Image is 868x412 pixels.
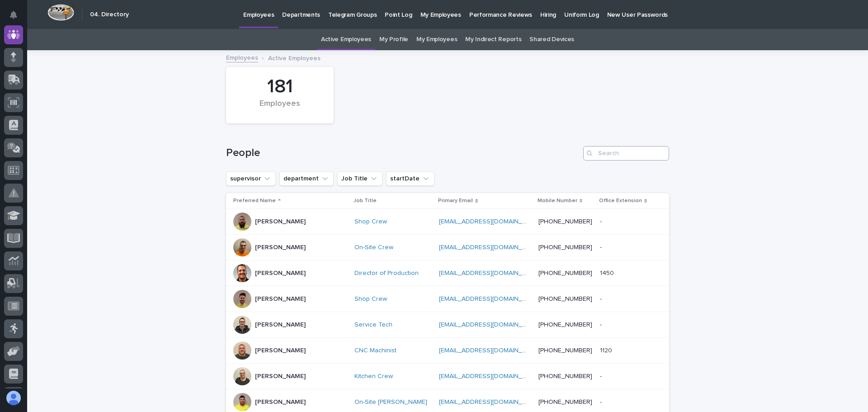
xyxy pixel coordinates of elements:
[321,29,371,50] a: Active Employees
[226,364,669,389] tr: [PERSON_NAME]Kitchen Crew [EMAIL_ADDRESS][DOMAIN_NAME] [PHONE_NUMBER]--
[354,270,419,277] a: Director of Production
[538,373,592,379] a: [PHONE_NUMBER]
[538,347,592,354] a: [PHONE_NUMBER]
[354,244,393,251] a: On-Site Crew
[439,270,541,276] a: [EMAIL_ADDRESS][DOMAIN_NAME]
[439,244,541,251] a: [EMAIL_ADDRESS][DOMAIN_NAME]
[255,398,306,406] p: [PERSON_NAME]
[354,295,387,303] a: Shop Crew
[439,218,541,225] a: [EMAIL_ADDRESS][DOMAIN_NAME]
[11,11,23,25] div: Notifications
[600,345,614,355] p: 1120
[583,146,669,161] input: Search
[465,29,521,50] a: My Indirect Reports
[600,242,604,251] p: -
[241,76,318,98] div: 181
[226,209,669,235] tr: [PERSON_NAME]Shop Crew [EMAIL_ADDRESS][DOMAIN_NAME] [PHONE_NUMBER]--
[354,347,396,355] a: CNC Machinist
[599,196,642,206] p: Office Extension
[255,295,306,303] p: [PERSON_NAME]
[538,399,592,405] a: [PHONE_NUMBER]
[600,268,616,277] p: 1450
[226,312,669,338] tr: [PERSON_NAME]Service Tech [EMAIL_ADDRESS][DOMAIN_NAME] [PHONE_NUMBER]--
[226,235,669,260] tr: [PERSON_NAME]On-Site Crew [EMAIL_ADDRESS][DOMAIN_NAME] [PHONE_NUMBER]--
[241,99,318,118] div: Employees
[538,270,592,276] a: [PHONE_NUMBER]
[354,398,427,406] a: On-Site [PERSON_NAME]
[255,347,306,355] p: [PERSON_NAME]
[354,373,393,380] a: Kitchen Crew
[538,296,592,302] a: [PHONE_NUMBER]
[600,216,604,226] p: -
[226,286,669,312] tr: [PERSON_NAME]Shop Crew [EMAIL_ADDRESS][DOMAIN_NAME] [PHONE_NUMBER]--
[538,218,592,225] a: [PHONE_NUMBER]
[379,29,408,50] a: My Profile
[255,244,306,251] p: [PERSON_NAME]
[538,244,592,251] a: [PHONE_NUMBER]
[386,171,434,186] button: startDate
[600,294,604,303] p: -
[4,5,23,24] button: Notifications
[354,218,387,226] a: Shop Crew
[255,373,306,380] p: [PERSON_NAME]
[439,322,541,328] a: [EMAIL_ADDRESS][DOMAIN_NAME]
[600,319,604,329] p: -
[268,52,321,62] p: Active Employees
[226,171,276,186] button: supervisor
[90,11,129,19] h2: 04. Directory
[439,399,541,405] a: [EMAIL_ADDRESS][DOMAIN_NAME]
[416,29,457,50] a: My Employees
[439,347,541,354] a: [EMAIL_ADDRESS][DOMAIN_NAME]
[439,296,541,302] a: [EMAIL_ADDRESS][DOMAIN_NAME]
[226,147,580,160] h1: People
[226,52,258,62] a: Employees
[226,338,669,364] tr: [PERSON_NAME]CNC Machinist [EMAIL_ADDRESS][DOMAIN_NAME] [PHONE_NUMBER]11201120
[529,29,574,50] a: Shared Devices
[354,321,392,329] a: Service Tech
[438,196,473,206] p: Primary Email
[354,196,377,206] p: Job Title
[226,260,669,286] tr: [PERSON_NAME]Director of Production [EMAIL_ADDRESS][DOMAIN_NAME] [PHONE_NUMBER]14501450
[538,196,577,206] p: Mobile Number
[47,4,74,21] img: Workspace Logo
[337,171,382,186] button: Job Title
[4,388,23,407] button: users-avatar
[255,218,306,226] p: [PERSON_NAME]
[600,397,604,406] p: -
[255,270,306,277] p: [PERSON_NAME]
[538,322,592,328] a: [PHONE_NUMBER]
[233,196,276,206] p: Preferred Name
[439,373,541,379] a: [EMAIL_ADDRESS][DOMAIN_NAME]
[279,171,334,186] button: department
[255,321,306,329] p: [PERSON_NAME]
[600,371,604,380] p: -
